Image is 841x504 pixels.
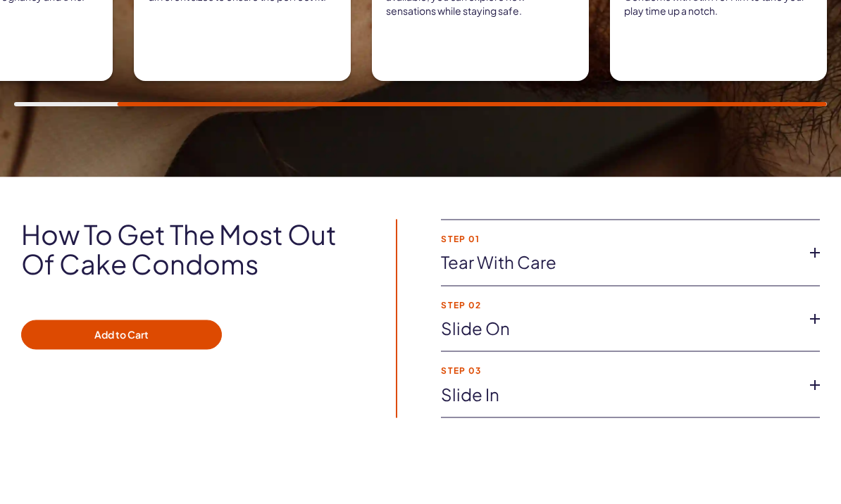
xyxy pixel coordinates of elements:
strong: Step 02 [441,301,797,310]
button: Add to Cart [21,320,222,350]
strong: Step 01 [441,234,797,244]
a: Slide on [441,317,797,341]
strong: Step 03 [441,366,797,375]
a: Tear with Care [441,251,797,275]
h2: How to get the most out of Cake Condoms [21,220,356,279]
a: Slide in [441,383,797,407]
